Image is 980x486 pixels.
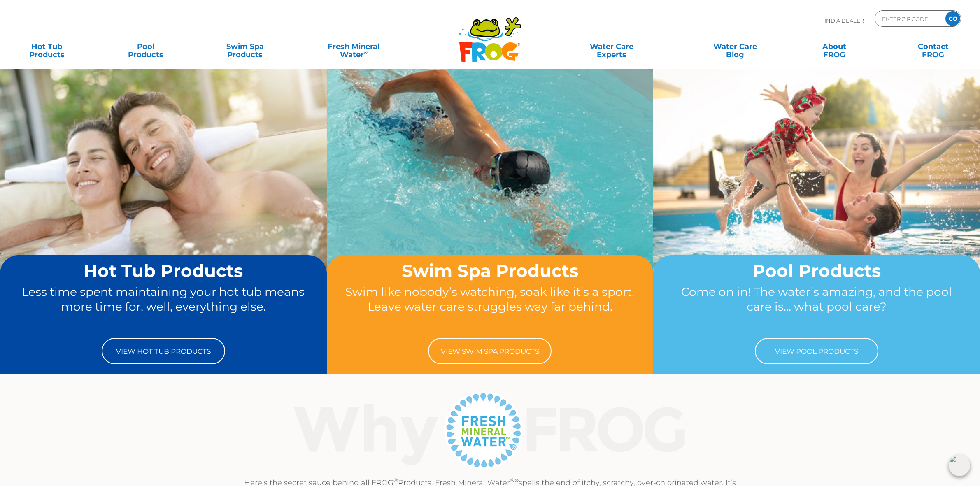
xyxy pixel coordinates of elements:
[696,38,773,55] a: Water CareBlog
[796,38,873,55] a: AboutFROG
[881,13,937,25] input: Zip Code Form
[949,455,970,476] img: openIcon
[207,38,284,55] a: Swim SpaProducts
[945,11,960,26] input: GO
[669,261,964,280] h2: Pool Products
[277,389,703,471] img: Why Frog
[549,38,674,55] a: Water CareExperts
[107,38,184,55] a: PoolProducts
[428,338,552,364] a: View Swim Spa Products
[327,69,654,313] img: home-banner-swim-spa-short
[102,338,225,364] a: View Hot Tub Products
[16,284,311,330] p: Less time spent maintaining your hot tub means more time for, well, everything else.
[16,261,311,280] h2: Hot Tub Products
[821,10,864,31] p: Find A Dealer
[393,477,398,484] sup: ®
[364,49,368,56] sup: ∞
[669,284,964,330] p: Come on in! The water’s amazing, and the pool care is… what pool care?
[342,261,638,280] h2: Swim Spa Products
[755,338,878,364] a: View Pool Products
[895,38,972,55] a: ContactFROG
[342,284,638,330] p: Swim like nobody’s watching, soak like it’s a sport. Leave water care struggles way far behind.
[510,477,519,484] sup: ®∞
[8,38,85,55] a: Hot TubProducts
[653,69,980,313] img: home-banner-pool-short
[305,38,402,55] a: Fresh MineralWater∞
